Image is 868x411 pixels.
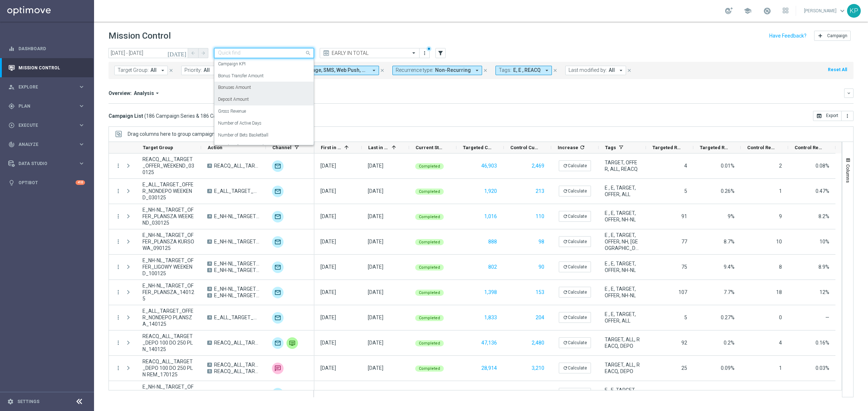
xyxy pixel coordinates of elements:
div: Mission Control [8,65,85,71]
span: All [150,67,157,73]
i: arrow_drop_down [544,67,550,74]
div: Number of Active Days [218,117,310,129]
div: 03 Jan 2025, Friday [368,163,383,169]
span: All [204,67,210,73]
button: more_vert [115,339,122,346]
a: Dashboard [18,39,85,58]
div: Press SPACE to select this row. [314,255,835,280]
span: A [207,261,212,266]
span: A [207,214,212,219]
span: 186 Campaign Series & 186 Campaign Occurrences [146,113,264,119]
i: arrow_forward [201,51,206,56]
button: arrow_back [188,48,198,58]
img: Optimail [272,312,284,324]
img: Private message [286,337,298,349]
span: Completed [419,215,440,219]
div: Plan [8,103,78,109]
div: 03 Jan 2025, Friday [320,213,336,220]
colored-tag: Completed [415,188,444,195]
i: arrow_back [191,51,196,56]
span: E_NH-NL_TARGET_OFFER_LIGOWY WEEKEND_TEST B_100125 [214,267,260,273]
i: keyboard_arrow_right [78,141,85,148]
span: A [207,164,212,168]
div: 09 Jan 2025, Thursday [320,238,336,245]
div: Number of Bets Basketball [218,129,310,141]
button: more_vert [115,264,122,270]
div: Press SPACE to select this row. [314,356,835,381]
i: keyboard_arrow_right [78,160,85,167]
div: Execute [8,122,78,129]
button: Calculate [559,388,591,399]
i: refresh [563,340,568,345]
h3: Overview: [109,90,132,96]
img: Optimail [272,160,284,172]
span: REACQ_ALL_TARGET_OFFER_WEEKEND_030125 [142,156,195,176]
span: Campaign [827,33,847,38]
span: A [207,315,212,320]
span: TARGET, OFFER, ALL, REACQ [605,159,640,172]
button: Recurrence type: Non-Recurring arrow_drop_down [392,66,482,75]
img: Optimail [272,388,284,399]
i: refresh [563,189,568,194]
button: Priority: All arrow_drop_down [181,66,221,75]
label: Number of Bets Basketball [218,132,268,138]
span: Target Group: [118,67,149,73]
button: Target Group: All arrow_drop_down [114,66,168,75]
div: Optimail [272,186,284,197]
div: Press SPACE to select this row. [109,280,314,305]
button: more_vert [421,49,428,57]
span: Channel [272,145,292,150]
div: Number of Bets Ice Hockey [218,141,310,153]
button: more_vert [842,111,854,121]
button: [DATE] [166,48,188,59]
span: E_NH-NL_TARGET_OFFER_LIGOWY WEEKEND_TEST A_100125 [214,260,260,267]
i: arrow_drop_down [371,67,377,74]
span: Data Studio [18,161,78,166]
i: arrow_drop_down [474,67,480,74]
i: preview [323,49,330,57]
div: gps_fixed Plan keyboard_arrow_right [8,103,85,109]
ng-select: EARLY IN TOTAL [320,48,420,58]
button: person_search Explore keyboard_arrow_right [8,84,85,90]
a: [PERSON_NAME]keyboard_arrow_down [803,5,847,16]
a: Mission Control [18,58,85,77]
button: more_vert [115,188,122,194]
div: Optibot [8,173,85,192]
button: 153 [535,288,545,297]
span: Targeted Responders [652,145,681,150]
ng-select: Deposit Amount [214,48,314,58]
span: A [207,189,212,193]
div: Press SPACE to select this row. [109,305,314,330]
span: Columns [845,164,851,183]
button: 213 [535,187,545,196]
button: more_vert [115,213,122,220]
div: Mission Control [8,58,85,77]
div: 03 Jan 2025, Friday [320,188,336,194]
i: keyboard_arrow_down [846,91,851,96]
button: add Campaign [814,31,851,41]
i: equalizer [8,46,15,52]
input: Have Feedback? [769,33,807,38]
span: E_NH-NL_TARGET_OFFER_PLANSZA KURSOWA_090125 [142,232,195,251]
span: E_ALL_TARGET_OFFER_NONDEPO PLANSZA_140125 [214,314,260,321]
span: E , E, TARGET, OFFER, NH, NL [605,232,640,251]
div: play_circle_outline Execute keyboard_arrow_right [8,122,85,128]
button: 98 [538,237,545,246]
span: 0.26% [721,188,735,194]
div: Row Groups [128,131,217,137]
img: Optimail [272,211,284,222]
i: more_vert [115,238,122,245]
button: close [626,66,633,74]
button: open_in_browser Export [813,111,842,121]
div: Press SPACE to select this row. [109,153,314,179]
span: Target Group [143,145,173,150]
img: Optimail [272,287,284,298]
button: close [552,66,558,74]
span: Current Status [416,145,444,150]
div: lightbulb Optibot +10 [8,180,85,186]
div: Deposit Amount [218,94,310,105]
button: close [482,66,489,74]
ng-dropdown-panel: Options list [214,58,314,145]
multiple-options-button: Export to CSV [813,113,854,118]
